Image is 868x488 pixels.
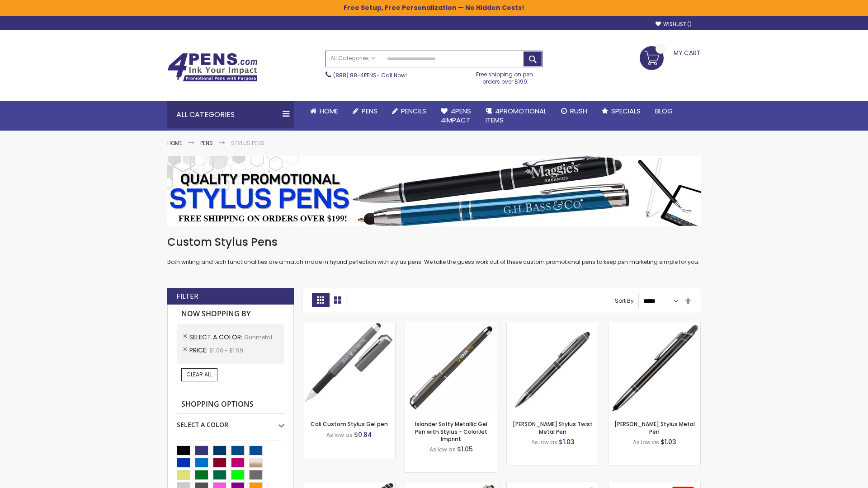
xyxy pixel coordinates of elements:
[655,106,673,116] span: Blog
[189,333,244,342] span: Select A Color
[609,322,700,329] a: Olson Stylus Metal Pen-Gunmetal
[660,437,676,446] span: $1.03
[457,445,473,454] span: $1.05
[559,437,575,446] span: $1.03
[231,139,264,147] strong: Stylus Pens
[507,322,599,414] img: Colter Stylus Twist Metal Pen-Gunmetal
[467,67,543,85] div: Free shipping on pen orders over $199
[405,322,497,414] img: Islander Softy Metallic Gel Pen with Stylus - ColorJet Imprint-Gunmetal
[303,322,395,414] img: Cali Custom Stylus Gel pen-Gunmetal
[554,101,594,121] a: Rush
[167,235,701,249] h1: Custom Stylus Pens
[167,235,701,266] div: Both writing and tech functionalities are a match made in hybrid perfection with stylus pens. We ...
[415,420,487,442] a: Islander Softy Metallic Gel Pen with Stylus - ColorJet Imprint
[177,395,284,414] strong: Shopping Options
[507,322,599,329] a: Colter Stylus Twist Metal Pen-Gunmetal
[486,106,547,125] span: 4PROMOTIONAL ITEMS
[429,446,456,453] span: As low as
[320,106,338,116] span: Home
[186,371,212,378] span: Clear All
[167,101,294,128] div: All Categories
[611,106,641,116] span: Specials
[303,101,345,121] a: Home
[513,420,593,435] a: [PERSON_NAME] Stylus Twist Metal Pen
[615,297,634,305] label: Sort By
[303,322,395,329] a: Cali Custom Stylus Gel pen-Gunmetal
[614,420,695,435] a: [PERSON_NAME] Stylus Metal Pen
[345,101,385,121] a: Pens
[570,106,587,116] span: Rush
[330,55,376,62] span: All Categories
[167,53,258,82] img: 4Pens Custom Pens and Promotional Products
[167,156,701,226] img: Stylus Pens
[326,431,353,439] span: As low as
[434,101,478,131] a: 4Pens4impact
[441,106,471,125] span: 4Pens 4impact
[177,305,284,324] strong: Now Shopping by
[167,139,182,147] a: Home
[594,101,648,121] a: Specials
[333,71,377,79] a: (888) 88-4PENS
[609,322,700,414] img: Olson Stylus Metal Pen-Gunmetal
[656,21,692,28] a: Wishlist
[181,368,217,381] a: Clear All
[326,51,380,66] a: All Categories
[354,430,372,439] span: $0.84
[333,71,407,79] span: - Call Now!
[244,333,272,341] span: Gunmetal
[385,101,434,121] a: Pencils
[312,293,329,307] strong: Grid
[362,106,377,116] span: Pens
[177,414,284,429] div: Select A Color
[531,438,557,446] span: As low as
[405,322,497,329] a: Islander Softy Metallic Gel Pen with Stylus - ColorJet Imprint-Gunmetal
[478,101,554,131] a: 4PROMOTIONALITEMS
[648,101,680,121] a: Blog
[633,438,659,446] span: As low as
[189,346,209,355] span: Price
[176,291,198,301] strong: Filter
[401,106,426,116] span: Pencils
[311,420,388,428] a: Cali Custom Stylus Gel pen
[209,347,243,354] span: $1.00 - $1.99
[200,139,213,147] a: Pens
